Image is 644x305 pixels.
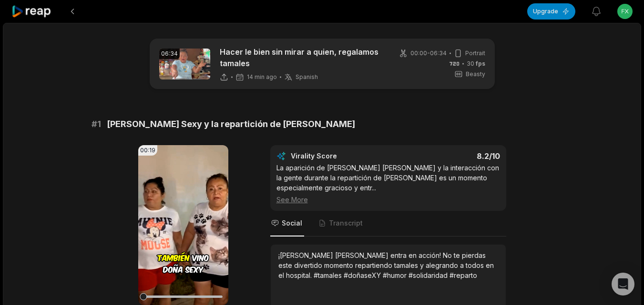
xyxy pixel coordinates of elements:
[466,70,485,79] span: Beasty
[410,49,447,58] span: 00:00 - 06:34
[467,59,485,68] span: 30
[276,163,500,205] div: La aparición de [PERSON_NAME] [PERSON_NAME] y la interacción con la gente durante la repartición ...
[138,145,228,305] video: Your browser does not support mp4 format.
[612,273,634,295] div: Open Intercom Messenger
[476,60,485,67] span: fps
[159,49,180,59] div: 06:34
[270,211,506,236] nav: Tabs
[329,218,363,228] span: Transcript
[282,218,302,228] span: Social
[247,73,277,81] span: 14 min ago
[107,118,355,131] span: [PERSON_NAME] Sexy y la repartición de [PERSON_NAME]
[296,73,318,81] span: Spanish
[276,195,500,205] div: See More
[291,151,393,161] div: Virality Score
[465,49,485,58] span: Portrait
[220,46,384,69] p: Hacer le bien sin mirar a quien, regalamos tamales
[92,118,101,131] span: # 1
[398,151,500,161] div: 8.2 /10
[527,3,575,20] button: Upgrade
[278,250,498,280] div: ¡[PERSON_NAME] [PERSON_NAME] entra en acción! No te pierdas este divertido momento repartiendo ta...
